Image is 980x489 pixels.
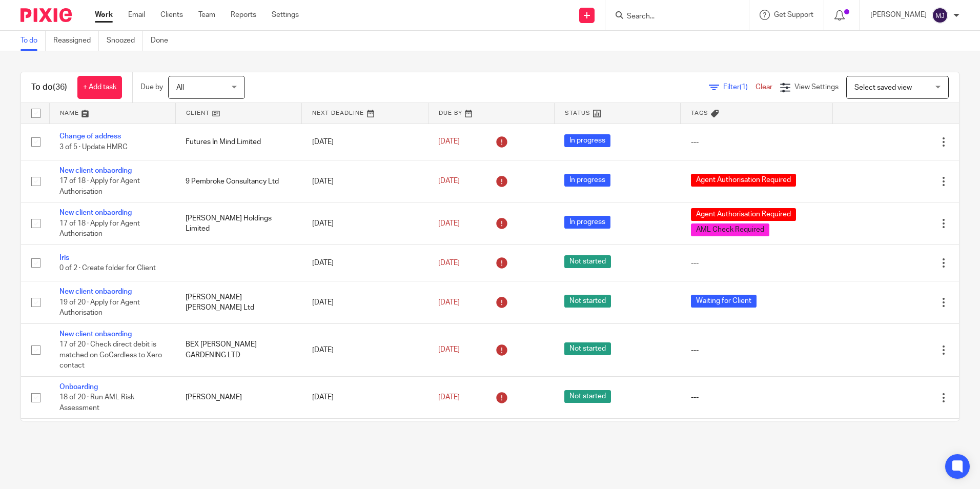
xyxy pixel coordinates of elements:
[140,82,163,92] p: Due by
[151,31,176,51] a: Done
[302,124,428,160] td: [DATE]
[438,259,460,267] span: [DATE]
[59,167,132,174] a: New client onbaording
[691,208,796,221] span: Agent Authorisation Required
[59,299,140,317] span: 19 of 20 · Apply for Agent Authorisation
[21,8,72,22] img: Pixie
[59,394,134,412] span: 18 of 20 · Run AML Risk Assessment
[691,174,796,187] span: Agent Authorisation Required
[21,31,46,51] a: To do
[854,84,912,91] span: Select saved view
[438,394,460,401] span: [DATE]
[774,11,813,18] span: Get Support
[302,281,428,323] td: [DATE]
[302,419,428,461] td: [DATE]
[691,110,708,116] span: Tags
[176,84,184,91] span: All
[691,258,823,268] div: ---
[59,264,156,272] span: 0 of 2 · Create folder for Client
[128,10,145,20] a: Email
[438,299,460,306] span: [DATE]
[175,160,301,202] td: 9 Pembroke Consultancy Ltd
[932,7,948,24] img: svg%3E
[77,76,122,99] a: + Add task
[272,10,299,20] a: Settings
[626,12,718,22] input: Search
[302,202,428,244] td: [DATE]
[564,174,610,187] span: In progress
[564,390,611,403] span: Not started
[59,209,132,216] a: New client onbaording
[175,202,301,244] td: [PERSON_NAME] Holdings Limited
[564,134,610,147] span: In progress
[53,31,99,51] a: Reassigned
[438,177,460,185] span: [DATE]
[438,347,460,354] span: [DATE]
[175,419,301,461] td: [PERSON_NAME] Signature Health Limited
[59,178,140,196] span: 17 of 18 · Apply for Agent Authorisation
[175,124,301,160] td: Futures In Mind Limited
[175,376,301,418] td: [PERSON_NAME]
[95,10,113,20] a: Work
[691,137,823,147] div: ---
[691,392,823,402] div: ---
[691,345,823,355] div: ---
[59,133,121,140] a: Change of address
[31,82,67,93] h1: To do
[302,376,428,418] td: [DATE]
[231,10,256,20] a: Reports
[564,255,611,268] span: Not started
[723,84,756,91] span: Filter
[59,288,132,295] a: New client onbaording
[59,220,140,238] span: 17 of 18 · Apply for Agent Authorisation
[691,295,757,308] span: Waiting for Client
[564,216,610,229] span: In progress
[59,341,162,369] span: 17 of 20 · Check direct debit is matched on GoCardless to Xero contact
[564,295,611,308] span: Not started
[59,331,132,338] a: New client onbaording
[794,84,839,91] span: View Settings
[175,323,301,376] td: BEX [PERSON_NAME] GARDENING LTD
[756,84,772,91] a: Clear
[870,10,927,20] p: [PERSON_NAME]
[53,83,67,91] span: (36)
[302,323,428,376] td: [DATE]
[198,10,215,20] a: Team
[438,220,460,227] span: [DATE]
[302,160,428,202] td: [DATE]
[107,31,143,51] a: Snoozed
[59,144,128,151] span: 3 of 5 · Update HMRC
[59,254,69,261] a: Iris
[691,223,769,236] span: AML Check Required
[438,138,460,146] span: [DATE]
[59,383,98,391] a: Onboarding
[302,244,428,281] td: [DATE]
[160,10,183,20] a: Clients
[564,342,611,355] span: Not started
[740,84,748,91] span: (1)
[175,281,301,323] td: [PERSON_NAME] [PERSON_NAME] Ltd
